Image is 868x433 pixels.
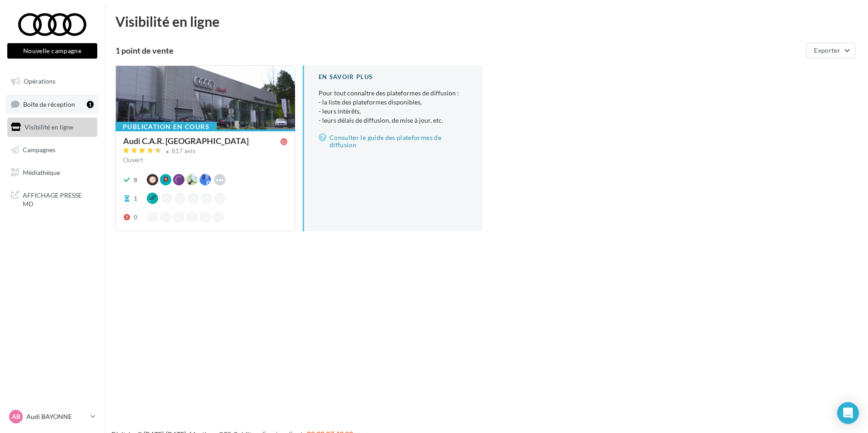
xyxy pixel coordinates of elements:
div: 8 [134,175,137,184]
span: AB [12,412,20,421]
div: Open Intercom Messenger [837,402,859,424]
a: Visibilité en ligne [5,118,99,137]
span: Campagnes [23,146,55,154]
div: 1 [134,194,137,203]
div: Audi C.A.R. [GEOGRAPHIC_DATA] [123,137,249,145]
span: Boîte de réception [23,100,75,108]
a: Consulter le guide des plateformes de diffusion [319,132,468,150]
div: 817 avis [172,148,196,154]
span: AFFICHAGE PRESSE MD [23,189,94,209]
span: Visibilité en ligne [25,123,73,131]
span: Exporter [814,46,840,54]
a: Campagnes [5,140,99,159]
li: - leurs délais de diffusion, de mise à jour, etc. [319,116,468,125]
li: - leurs intérêts, [319,107,468,116]
span: Ouvert [123,156,143,164]
div: En savoir plus [319,73,468,81]
li: - la liste des plateformes disponibles, [319,98,468,107]
div: 1 [87,101,94,108]
button: Nouvelle campagne [7,43,97,59]
a: Boîte de réception1 [5,95,99,114]
p: Pour tout connaître des plateformes de diffusion : [319,89,468,125]
span: Médiathèque [23,168,60,176]
div: Publication en cours [115,122,217,132]
div: 1 point de vente [115,46,803,55]
a: AB Audi BAYONNE [7,408,97,425]
p: Audi BAYONNE [26,412,87,421]
span: Opérations [24,77,55,85]
button: Exporter [806,43,855,58]
div: 0 [134,213,137,222]
a: Opérations [5,72,99,91]
a: AFFICHAGE PRESSE MD [5,185,99,212]
a: 817 avis [123,146,288,157]
a: Médiathèque [5,163,99,182]
div: Visibilité en ligne [115,15,857,28]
